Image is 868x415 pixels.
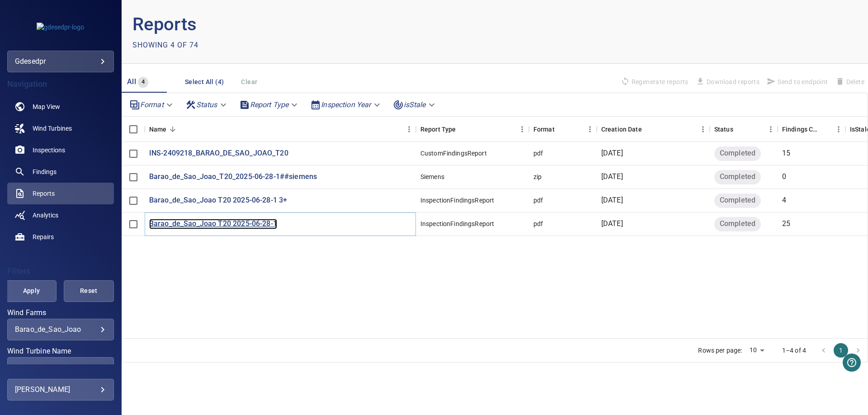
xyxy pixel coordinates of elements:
div: InspectionFindingsReport [420,196,495,205]
a: Barao_de_Sao_Joao T20 2025-06-28-1 [149,219,277,229]
div: isStale [389,97,440,113]
div: Status [714,117,733,142]
div: Creation Date [597,117,710,142]
div: pdf [533,196,543,205]
em: Status [196,100,217,109]
p: [DATE] [601,195,623,206]
button: Menu [583,123,597,136]
div: gdesedpr [7,51,114,72]
p: [DATE] [601,148,623,159]
div: pdf [533,219,543,228]
span: Completed [714,195,761,206]
span: Completed [714,148,761,159]
em: Format [140,100,164,109]
h4: Filters [7,267,114,276]
div: Siemens [420,172,444,181]
span: Analytics [33,211,58,220]
span: Apply [18,285,45,297]
p: 1–4 of 4 [782,346,806,355]
div: Status [182,97,232,113]
p: 25 [782,219,790,229]
a: windturbines noActive [7,118,114,139]
div: InspectionFindingsReport [420,219,495,228]
p: 0 [782,172,786,182]
span: Reset [75,285,103,297]
button: Sort [819,123,832,136]
button: Sort [642,123,655,136]
button: Menu [402,123,416,136]
a: map noActive [7,96,114,118]
span: Inspections [33,146,65,155]
div: T20 / Barao_de_Sao_Joao [15,363,106,372]
div: Status [710,117,778,142]
div: Report Type [420,117,456,142]
button: Sort [166,123,179,136]
button: Menu [832,123,845,136]
div: Wind Farms [7,319,114,340]
span: 4 [138,77,148,87]
span: Completed [714,172,761,182]
div: zip [533,172,542,181]
div: Barao_de_Sao_Joao [15,325,106,334]
button: Reset [64,280,114,302]
button: Sort [456,123,468,136]
button: Apply [6,280,57,302]
a: findings noActive [7,161,114,183]
span: Findings [33,167,57,176]
span: All [127,77,136,86]
p: Reports [132,11,495,38]
span: Reports [33,189,55,198]
p: 4 [782,195,786,206]
span: Map View [33,102,60,111]
div: [PERSON_NAME] [15,382,106,397]
button: Select All (4) [181,74,228,90]
p: [DATE] [601,172,623,182]
button: Menu [515,123,529,136]
button: page 1 [834,343,848,358]
p: 15 [782,148,790,159]
p: [DATE] [601,219,623,229]
div: Findings Count [782,117,819,142]
button: Sort [733,123,746,136]
button: Sort [555,123,567,136]
div: 10 [746,344,768,357]
div: Name [149,117,167,142]
div: Format [533,117,555,142]
div: Findings Count [778,117,845,142]
label: Wind Farms [7,309,114,316]
button: Menu [696,123,710,136]
em: Report Type [250,100,289,109]
a: inspections noActive [7,139,114,161]
em: Inspection Year [321,100,371,109]
div: CustomFindingsReport [420,149,487,158]
a: reports active [7,183,114,204]
span: Completed [714,219,761,229]
a: Barao_de_Sao_Joao_T20_2025-06-28-1##siemens [149,172,317,182]
div: gdesedpr [15,54,106,69]
div: Format [126,97,178,113]
div: Name [145,117,416,142]
img: gdesedpr-logo [37,23,84,32]
a: repairs noActive [7,226,114,248]
p: Showing 4 of 74 [132,40,198,51]
div: pdf [533,149,543,158]
div: Wind Turbine Name [7,357,114,379]
span: Repairs [33,232,54,241]
a: INS-2409218_BARAO_DE_SAO_JOAO_T20 [149,148,288,159]
button: Menu [764,123,778,136]
div: Report Type [416,117,529,142]
label: Wind Turbine Name [7,348,114,355]
span: Wind Turbines [33,124,72,133]
p: Rows per page: [698,346,742,355]
em: isStale [404,100,426,109]
nav: pagination navigation [815,343,867,358]
div: Report Type [236,97,303,113]
div: Inspection Year [307,97,385,113]
div: Format [529,117,597,142]
h4: Navigation [7,80,114,89]
a: Barao_de_Sao_Joao T20 2025-06-28-1 3+ [149,195,288,206]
